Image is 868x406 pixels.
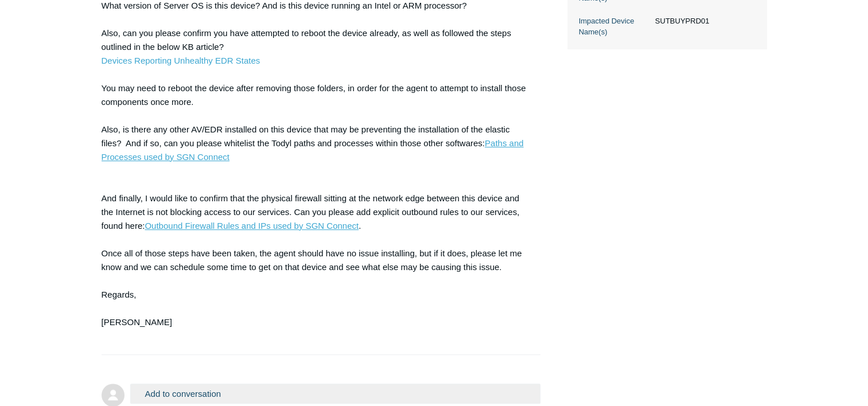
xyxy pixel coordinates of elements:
a: Paths and Processes used by SGN Connect [102,138,524,162]
a: Outbound Firewall Rules and IPs used by SGN Connect [145,221,359,231]
button: Add to conversation [130,384,541,404]
dd: SUTBUYPRD01 [649,15,756,27]
a: Devices Reporting Unhealthy EDR States [102,56,260,65]
dt: Impacted Device Name(s) [579,15,649,38]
